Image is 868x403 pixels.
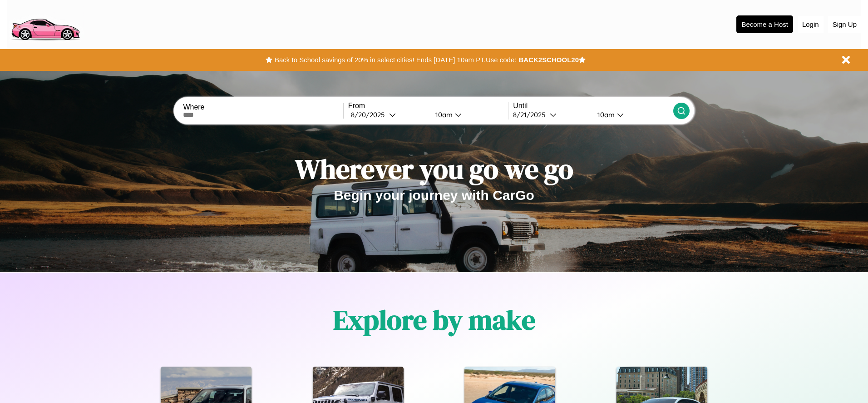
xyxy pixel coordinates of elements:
div: 10am [431,110,455,119]
button: 8/20/2025 [348,110,428,119]
button: Back to School savings of 20% in select cities! Ends [DATE] 10am PT.Use code: [272,54,518,66]
label: Until [513,102,673,110]
div: 10am [593,110,617,119]
button: Sign Up [828,16,861,33]
button: 10am [590,110,673,119]
label: From [348,102,508,110]
h1: Explore by make [333,301,535,338]
button: 10am [428,110,508,119]
button: Become a Host [736,15,793,33]
label: Where [183,103,343,111]
b: BACK2SCHOOL20 [518,56,579,64]
div: 8 / 21 / 2025 [513,110,550,119]
button: Login [798,16,824,33]
img: logo [7,5,84,43]
div: 8 / 20 / 2025 [351,110,389,119]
